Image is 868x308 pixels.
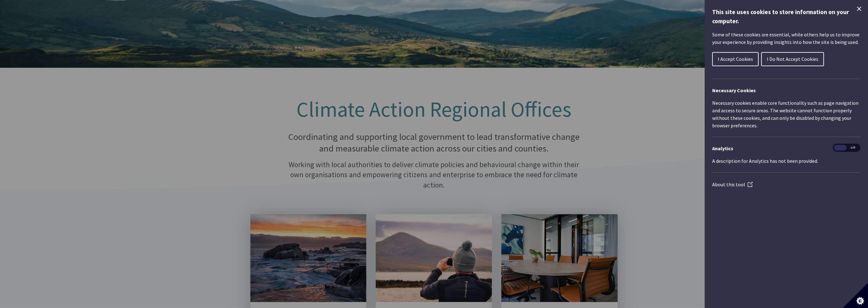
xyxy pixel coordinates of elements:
span: I Do Not Accept Cookies [767,56,818,62]
h2: Necessary Cookies [712,87,860,94]
h1: This site uses cookies to store information on your computer. [712,8,860,26]
span: I Accept Cookies [718,56,753,62]
button: I Accept Cookies [712,52,759,66]
button: I Do Not Accept Cookies [761,52,824,66]
p: Necessary cookies enable core functionality such as page navigation and access to secure areas. T... [712,99,860,129]
a: About this tool [712,181,753,188]
button: Set cookie preferences [843,283,868,308]
button: Close Cookie Control [855,5,863,13]
h3: Analytics [712,145,860,152]
span: On [834,145,847,151]
p: Some of these cookies are essential, while others help us to improve your experience by providing... [712,31,860,46]
p: A description for Analytics has not been provided. [712,157,860,165]
span: Off [847,145,859,151]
